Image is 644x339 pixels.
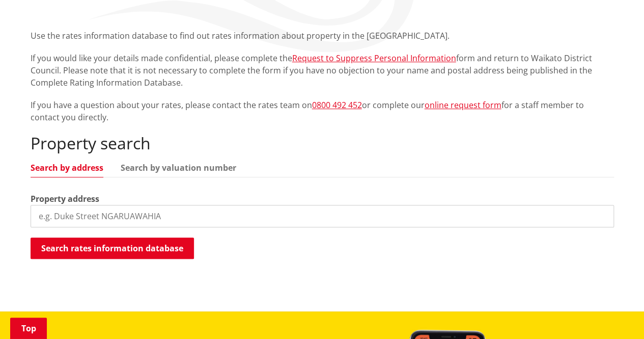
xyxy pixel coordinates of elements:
[31,193,99,205] label: Property address
[31,30,614,42] p: Use the rates information database to find out rates information about property in the [GEOGRAPHI...
[312,99,362,111] a: 0800 492 452
[597,296,634,333] iframe: Messenger Launcher
[121,164,236,172] a: Search by valuation number
[31,164,103,172] a: Search by address
[31,238,194,259] button: Search rates information database
[425,99,501,111] a: online request form
[31,99,614,123] p: If you have a question about your rates, please contact the rates team on or complete our for a s...
[31,205,614,227] input: e.g. Duke Street NGARUAWAHIA
[31,134,614,153] h2: Property search
[292,53,456,64] a: Request to Suppress Personal Information
[31,52,614,89] p: If you would like your details made confidential, please complete the form and return to Waikato ...
[10,318,47,339] a: Top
